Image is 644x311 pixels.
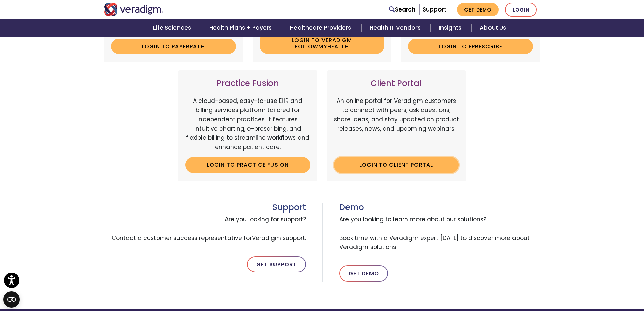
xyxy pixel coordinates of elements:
[201,19,282,37] a: Health Plans + Payers
[145,19,201,37] a: Life Sciences
[185,79,310,88] h3: Practice Fusion
[339,203,540,213] h3: Demo
[431,19,472,37] a: Insights
[472,19,514,37] a: About Us
[104,212,306,245] span: Are you looking for support? Contact a customer success representative for
[3,291,20,308] button: Open CMP widget
[104,203,306,213] h3: Support
[104,3,163,16] img: Veradigm logo
[423,5,446,14] a: Support
[389,5,415,14] a: Search
[334,157,459,173] a: Login to Client Portal
[334,96,459,152] p: An online portal for Veradigm customers to connect with peers, ask questions, share ideas, and st...
[334,79,459,88] h3: Client Portal
[247,256,306,272] a: Get Support
[361,19,431,37] a: Health IT Vendors
[185,157,310,173] a: Login to Practice Fusion
[505,3,537,17] a: Login
[282,19,361,37] a: Healthcare Providers
[252,234,306,242] span: Veradigm support.
[339,212,540,254] span: Are you looking to learn more about our solutions? Book time with a Veradigm expert [DATE] to dis...
[339,265,388,282] a: Get Demo
[260,32,385,54] a: Login to Veradigm FollowMyHealth
[457,3,499,16] a: Get Demo
[408,39,533,54] a: Login to ePrescribe
[111,39,236,54] a: Login to Payerpath
[185,96,310,152] p: A cloud-based, easy-to-use EHR and billing services platform tailored for independent practices. ...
